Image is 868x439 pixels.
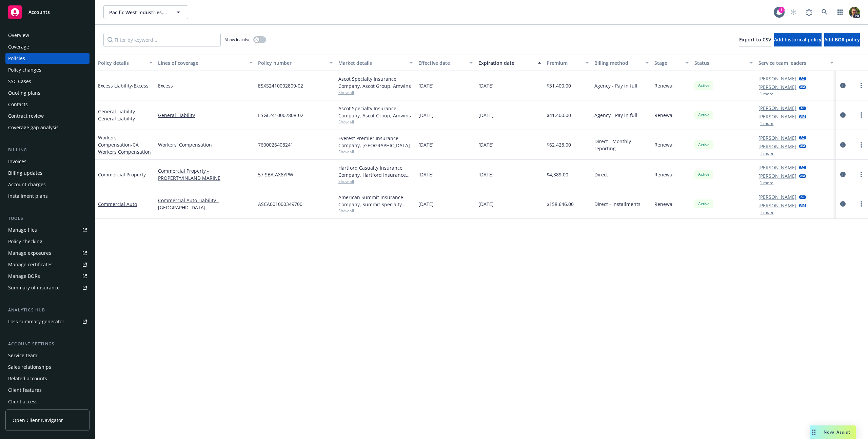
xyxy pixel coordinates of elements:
a: circleInformation [839,170,847,178]
a: Commercial Auto Liability - [GEOGRAPHIC_DATA] [158,197,253,211]
a: General Liability [158,112,253,119]
a: Commercial Property - PROPERTY/INLAND MARINE [158,167,253,182]
span: [DATE] [418,141,434,148]
a: Excess Liability [98,82,149,89]
span: Show all [338,119,413,125]
span: $41,400.00 [547,112,571,119]
a: more [857,170,865,178]
div: Policy details [98,59,145,66]
div: Sales relationships [8,362,51,373]
div: Status [694,59,746,66]
div: Related accounts [8,373,47,384]
a: [PERSON_NAME] [758,104,796,112]
span: [DATE] [418,201,434,208]
button: Pacific West Industries, Inc. [103,5,188,19]
a: circleInformation [839,200,847,208]
a: Accounts [5,3,90,22]
div: Billing method [594,59,642,66]
div: Policies [8,53,25,64]
div: Expiration date [478,59,534,66]
span: $158,646.00 [547,201,574,208]
div: 1 [778,7,785,13]
div: Coverage [8,41,29,52]
span: Nova Assist [824,429,850,435]
div: Manage files [8,225,37,235]
a: [PERSON_NAME] [758,143,796,150]
a: Manage files [5,225,90,235]
div: Effective date [418,59,466,66]
a: Policies [5,53,90,64]
span: Export to CSV [739,36,771,43]
a: more [857,200,865,208]
span: Active [697,171,711,177]
a: Account charges [5,179,90,190]
span: [DATE] [418,112,434,119]
div: Lines of coverage [158,59,245,66]
div: Contract review [8,111,44,121]
a: [PERSON_NAME] [758,83,796,91]
div: Coverage gap analysis [8,122,59,133]
span: Show all [338,149,413,155]
div: Tools [5,215,90,222]
div: Policy number [258,59,325,66]
span: Accounts [28,9,50,15]
div: Market details [338,59,406,66]
span: Manage exposures [5,248,90,259]
a: circleInformation [839,111,847,119]
a: Summary of insurance [5,282,90,293]
span: Show inactive [225,37,251,42]
a: Service team [5,350,90,361]
button: Lines of coverage [155,55,255,71]
button: Add historical policy [774,33,822,46]
a: Sales relationships [5,362,90,373]
button: 1 more [760,121,773,126]
a: General Liability [98,108,137,122]
span: [DATE] [418,171,434,178]
div: Everest Premier Insurance Company, [GEOGRAPHIC_DATA] [338,135,413,149]
button: Effective date [416,55,476,71]
a: Billing updates [5,168,90,178]
span: Active [697,142,711,148]
button: Status [692,55,756,71]
a: Contract review [5,111,90,121]
a: Commercial Auto [98,201,137,207]
span: $62,428.00 [547,141,571,148]
a: [PERSON_NAME] [758,113,796,120]
div: Ascot Specialty Insurance Company, Ascot Group, Amwins [338,75,413,90]
span: Renewal [654,82,674,89]
button: Export to CSV [739,33,771,46]
div: Manage BORs [8,271,40,282]
a: Switch app [833,5,847,19]
div: Billing updates [8,168,42,178]
span: [DATE] [478,112,494,119]
span: ASCA001000349700 [258,201,302,208]
div: Manage exposures [8,248,51,259]
a: Excess [158,82,253,89]
div: Analytics hub [5,307,90,313]
button: Market details [336,55,416,71]
a: Report a Bug [802,5,816,19]
a: Commercial Property [98,171,146,178]
a: Start snowing [787,5,800,19]
div: Loss summary generator [8,316,64,327]
div: Drag to move [810,425,818,439]
a: Contacts [5,99,90,110]
a: [PERSON_NAME] [758,193,796,201]
span: [DATE] [478,82,494,89]
a: Client access [5,396,90,407]
span: ESGL2410002808-02 [258,112,303,119]
a: Overview [5,30,90,41]
a: [PERSON_NAME] [758,134,796,141]
button: Stage [652,55,692,71]
button: Premium [544,55,592,71]
input: Filter by keyword... [103,33,221,46]
span: Direct - Monthly reporting [594,138,649,152]
a: Coverage [5,41,90,52]
a: [PERSON_NAME] [758,164,796,171]
div: Overview [8,30,29,41]
span: Direct [594,171,608,178]
div: Account charges [8,179,46,190]
div: Contacts [8,99,28,110]
div: Premium [547,59,582,66]
div: Service team leaders [758,59,826,66]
